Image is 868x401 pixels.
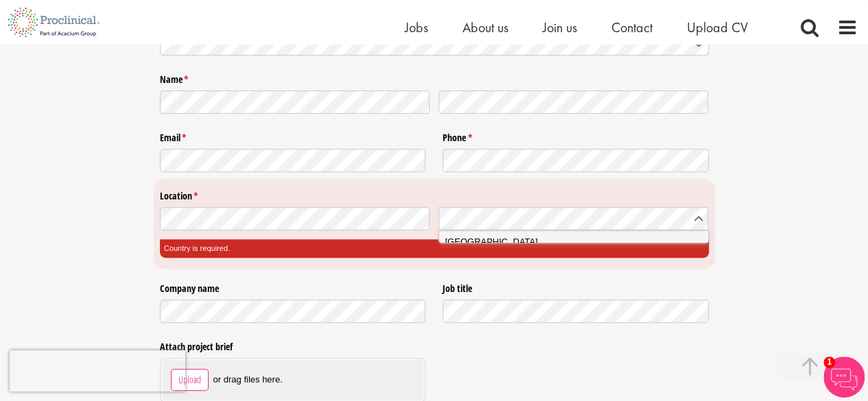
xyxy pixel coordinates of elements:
button: Upload [171,369,209,391]
a: Contact [611,19,653,36]
label: Attach project brief [160,336,426,354]
span: [GEOGRAPHIC_DATA] [445,235,537,249]
legend: Location [160,185,709,203]
label: Company name [160,277,426,295]
label: Email [160,127,426,145]
span: or drag files here. [213,374,283,386]
input: State / Province / Region [160,207,430,230]
a: Upload CV [687,19,748,36]
label: Job title [443,277,709,295]
span: 1 [823,356,835,368]
img: Chatbot [823,356,865,398]
input: First [160,90,430,114]
div: Country is required. [160,239,709,258]
a: Join us [543,19,577,36]
a: About us [462,19,508,36]
legend: Name [160,69,709,86]
span: Upload [178,372,202,387]
input: Last [438,90,709,114]
input: Country [438,207,709,230]
label: Phone [443,127,709,145]
a: Jobs [405,19,428,36]
iframe: reCAPTCHA [10,350,185,391]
